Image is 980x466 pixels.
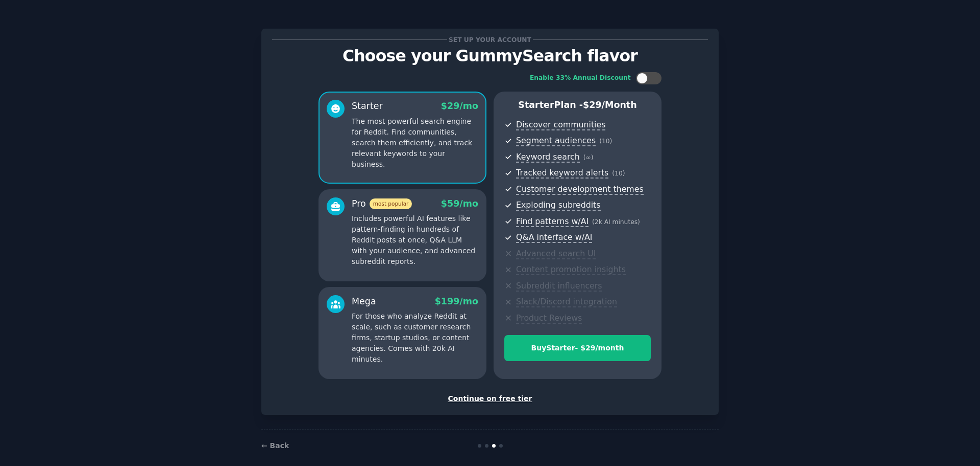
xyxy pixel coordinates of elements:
span: Segment audiences [516,136,596,146]
span: Q&A interface w/AI [516,232,592,243]
span: $ 199 /mo [435,296,478,306]
a: ← Back [261,441,289,450]
span: Product Reviews [516,313,582,324]
button: BuyStarter- $29/month [504,335,651,361]
span: Tracked keyword alerts [516,168,608,179]
span: Set up your account [447,34,533,45]
span: Advanced search UI [516,249,596,259]
span: Content promotion insights [516,264,626,275]
span: Subreddit influencers [516,281,602,292]
p: The most powerful search engine for Reddit. Find communities, search them efficiently, and track ... [352,116,478,170]
span: Find patterns w/AI [516,216,589,227]
p: Choose your GummySearch flavor [272,47,708,65]
span: Customer development themes [516,184,644,195]
div: Mega [352,295,376,308]
span: $ 29 /month [583,100,637,110]
span: $ 29 /mo [441,101,478,111]
div: Enable 33% Annual Discount [530,74,631,83]
div: Pro [352,197,412,210]
div: Continue on free tier [272,393,708,404]
p: Includes powerful AI features like pattern-finding in hundreds of Reddit posts at once, Q&A LLM w... [352,213,478,267]
span: ( 10 ) [612,170,625,177]
span: ( ∞ ) [583,154,594,161]
span: Slack/Discord integration [516,297,617,307]
span: most popular [370,198,412,209]
span: Keyword search [516,152,580,163]
div: Starter [352,100,383,113]
p: Starter Plan - [504,99,651,112]
span: Exploding subreddits [516,200,600,211]
p: For those who analyze Reddit at scale, such as customer research firms, startup studios, or conte... [352,311,478,365]
span: ( 10 ) [599,138,612,145]
span: Discover communities [516,120,605,130]
span: ( 2k AI minutes ) [592,218,640,226]
span: $ 59 /mo [441,198,478,209]
div: Buy Starter - $ 29 /month [505,343,650,353]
